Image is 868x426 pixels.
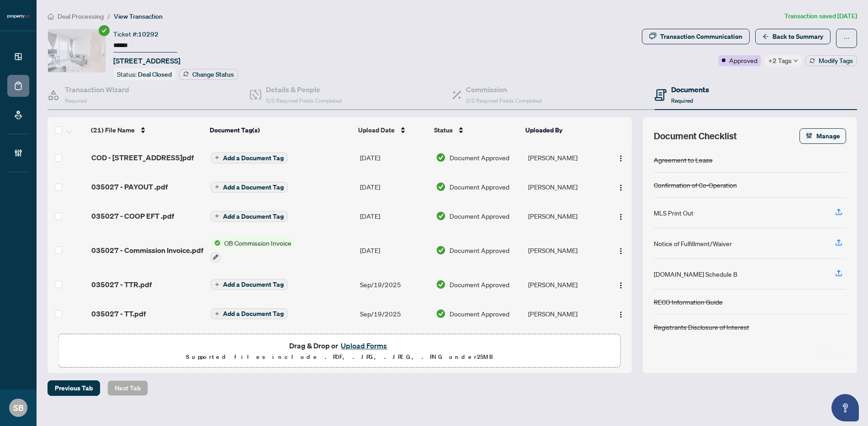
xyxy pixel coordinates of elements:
[773,29,823,44] span: Back to Summary
[614,179,628,194] button: Logo
[215,311,219,316] span: plus
[338,340,390,352] button: Upload Forms
[436,279,446,289] img: Document Status
[654,322,749,332] div: Registrants Disclosure of Interest
[113,68,175,80] div: Status:
[642,29,750,44] button: Transaction Communication
[223,184,284,190] span: Add a Document Tag
[654,208,693,218] div: MLS Print Out
[211,308,288,320] button: Add a Document Tag
[221,238,295,248] span: OB Commission Invoice
[617,282,625,289] img: Logo
[434,125,453,135] span: Status
[614,243,628,258] button: Logo
[617,155,625,162] img: Logo
[138,30,159,38] span: 10292
[356,270,432,299] td: Sep/19/2025
[215,155,219,160] span: plus
[654,180,737,190] div: Confirmation of Co-Operation
[524,231,606,270] td: [PERSON_NAME]
[671,97,693,104] span: Required
[87,117,206,143] th: (21) File Name
[466,97,542,104] span: 2/2 Required Fields Completed
[356,231,432,270] td: [DATE]
[355,117,430,143] th: Upload Date
[91,181,168,192] span: 035027 - PAYOUT .pdf
[107,380,148,396] button: Next Tab
[356,143,432,172] td: [DATE]
[524,172,606,201] td: [PERSON_NAME]
[654,155,713,165] div: Agreement to Lease
[64,352,615,363] p: Supported files include .PDF, .JPG, .JPEG, .PNG under 25 MB
[654,269,737,279] div: [DOMAIN_NAME] Schedule B
[450,211,509,221] span: Document Approved
[223,213,284,220] span: Add a Document Tag
[223,310,284,317] span: Add a Document Tag
[356,201,432,231] td: [DATE]
[356,299,432,328] td: Sep/19/2025
[223,155,284,161] span: Add a Document Tag
[762,33,769,40] span: arrow-left
[211,153,288,163] button: Add a Document Tag
[450,279,509,289] span: Document Approved
[784,11,857,21] article: Transaction saved [DATE]
[99,25,110,36] span: check-circle
[436,153,446,163] img: Document Status
[211,279,288,290] button: Add a Document Tag
[107,11,110,21] li: /
[729,55,757,65] span: Approved
[614,150,628,165] button: Logo
[794,58,798,63] span: down
[91,279,152,290] span: 035027 - TTR.pdf
[799,128,846,144] button: Manage
[206,117,355,143] th: Document Tag(s)
[524,270,606,299] td: [PERSON_NAME]
[215,214,219,218] span: plus
[356,172,432,201] td: [DATE]
[450,182,509,192] span: Document Approved
[617,184,625,191] img: Logo
[215,184,219,189] span: plus
[211,210,288,222] button: Add a Document Tag
[211,181,288,193] button: Add a Document Tag
[755,29,831,44] button: Back to Summary
[289,340,390,352] span: Drag & Drop or
[65,97,87,104] span: Required
[436,182,446,192] img: Document Status
[211,238,295,263] button: Status IconOB Commission Invoice
[805,55,857,66] button: Modify Tags
[356,328,432,365] td: Sep/19/2025
[524,201,606,231] td: [PERSON_NAME]
[654,238,732,248] div: Notice of Fulfillment/Waiver
[91,245,203,256] span: 035027 - Commission Invoice.pdf
[211,182,288,193] button: Add a Document Tag
[211,238,221,248] img: Status Icon
[114,12,163,21] span: View Transaction
[48,13,54,20] span: home
[266,97,342,104] span: 5/5 Required Fields Completed
[430,117,522,143] th: Status
[7,14,29,19] img: logo
[59,334,620,368] span: Drag & Drop orUpload FormsSupported files include .PDF, .JPG, .JPEG, .PNG under25MB
[223,281,284,288] span: Add a Document Tag
[671,84,709,95] h4: Documents
[450,245,509,255] span: Document Approved
[91,308,146,319] span: 035027 - TT.pdf
[58,12,104,21] span: Deal Processing
[266,84,342,95] h4: Details & People
[436,245,446,255] img: Document Status
[211,279,288,290] button: Add a Document Tag
[48,380,100,396] button: Previous Tab
[614,277,628,292] button: Logo
[113,55,180,66] span: [STREET_ADDRESS]
[654,297,723,307] div: RECO Information Guide
[614,209,628,223] button: Logo
[358,125,395,135] span: Upload Date
[211,308,288,319] button: Add a Document Tag
[843,35,850,42] span: ellipsis
[524,299,606,328] td: [PERSON_NAME]
[816,129,840,143] span: Manage
[617,311,625,318] img: Logo
[91,210,174,221] span: 035027 - COOP EFT .pdf
[436,309,446,319] img: Document Status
